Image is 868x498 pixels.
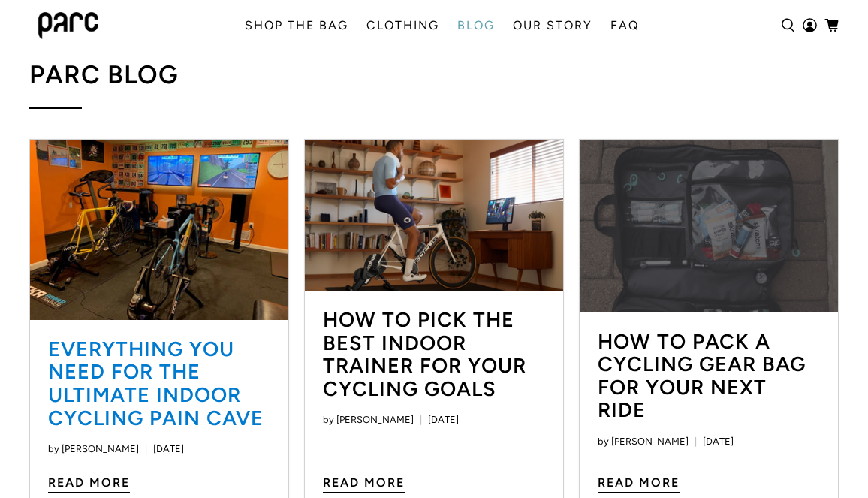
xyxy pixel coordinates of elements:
a: CLOTHING [357,5,448,47]
a: How to Pack a Cycling Gear Bag for Your Next Ride [598,329,806,423]
a: by [PERSON_NAME] [48,443,139,454]
span: [DATE] [699,436,734,447]
a: Everything You Need for the Ultimate Indoor Cycling Pain Cave [48,337,264,430]
a: SHOP THE BAG [236,5,357,47]
a: FAQ [601,5,648,47]
img: Everything You Need for the Ultimate Indoor Cycling Pain Cave [30,140,288,334]
a: BLOG [448,5,504,47]
a: Everything You Need for the Ultimate Indoor Cycling Pain Cave [30,140,288,320]
h1: Parc Blog [29,61,179,89]
span: [DATE] [149,443,184,454]
a: How to Pick the Best Indoor Trainer for Your Cycling Goals [323,307,526,401]
a: Read more [598,474,680,493]
a: Read more [48,474,130,493]
span: [DATE] [424,414,459,425]
a: by [PERSON_NAME] [598,436,689,447]
img: parc bag logo [38,12,98,39]
a: Read more [323,474,405,493]
img: Man on indoor cycling trainer looking at computer [305,140,563,291]
a: OUR STORY [504,5,601,47]
img: How to Pack a Cycling Gear Bag for Your Next Ride [580,140,838,312]
a: by [PERSON_NAME] [323,414,414,425]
